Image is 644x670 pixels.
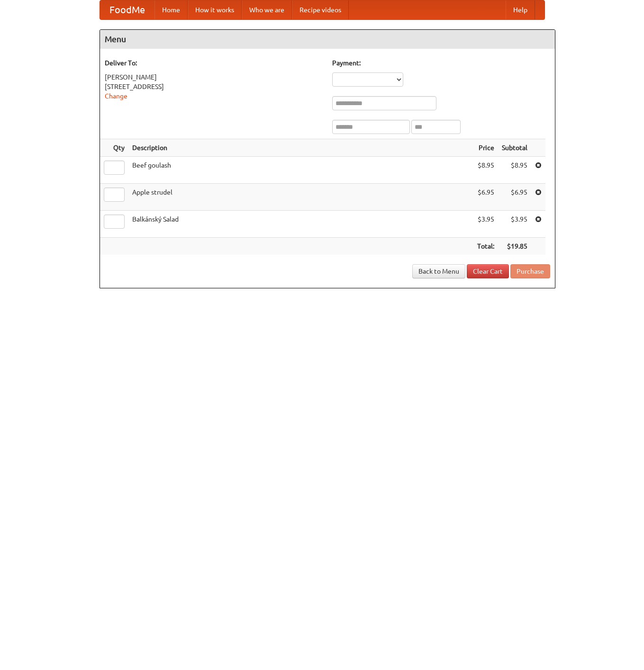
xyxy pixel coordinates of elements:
[128,211,473,238] td: Balkánský Salad
[100,30,555,49] h4: Menu
[188,0,242,19] a: How it works
[412,264,465,278] a: Back to Menu
[467,264,509,278] a: Clear Cart
[128,157,473,184] td: Beef goulash
[473,139,498,157] th: Price
[154,0,188,19] a: Home
[128,184,473,211] td: Apple strudel
[332,58,550,68] h5: Payment:
[105,58,323,68] h5: Deliver To:
[473,184,498,211] td: $6.95
[498,184,531,211] td: $6.95
[100,0,154,19] a: FoodMe
[498,238,531,255] th: $19.85
[498,211,531,238] td: $3.95
[473,238,498,255] th: Total:
[510,264,550,278] button: Purchase
[498,139,531,157] th: Subtotal
[105,82,323,91] div: [STREET_ADDRESS]
[473,157,498,184] td: $8.95
[105,72,323,82] div: [PERSON_NAME]
[128,139,473,157] th: Description
[100,139,128,157] th: Qty
[498,157,531,184] td: $8.95
[473,211,498,238] td: $3.95
[292,0,349,19] a: Recipe videos
[105,92,127,100] a: Change
[242,0,292,19] a: Who we are
[506,0,535,19] a: Help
